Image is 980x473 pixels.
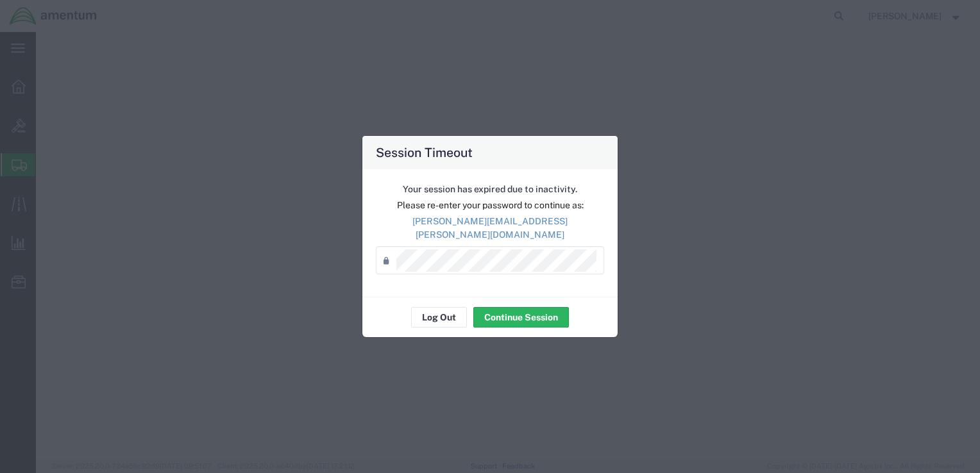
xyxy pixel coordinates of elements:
p: [PERSON_NAME][EMAIL_ADDRESS][PERSON_NAME][DOMAIN_NAME] [376,215,604,242]
p: Your session has expired due to inactivity. [376,183,604,196]
button: Log Out [411,307,467,328]
h4: Session Timeout [376,143,473,162]
button: Continue Session [473,307,569,328]
p: Please re-enter your password to continue as: [376,199,604,212]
